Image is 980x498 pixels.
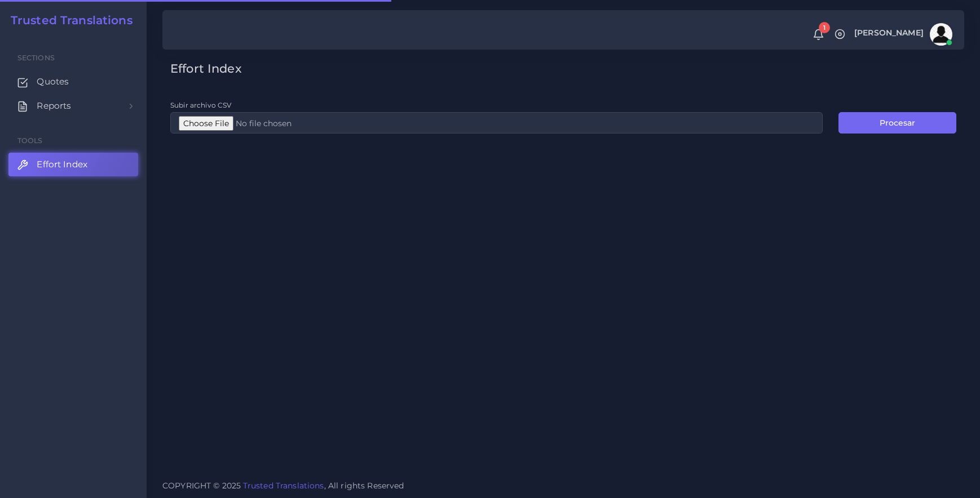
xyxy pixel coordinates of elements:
a: Effort Index [8,153,138,176]
span: 1 [819,22,830,33]
span: Sections [17,54,55,62]
a: Trusted Translations [243,481,324,491]
a: Quotes [8,70,138,94]
span: [PERSON_NAME] [854,29,924,37]
a: [PERSON_NAME]avatar [849,23,956,46]
label: Subir archivo CSV [170,100,231,110]
button: Procesar [838,112,956,134]
a: Reports [8,94,138,118]
span: , All rights Reserved [324,480,404,492]
a: Trusted Translations [3,14,133,27]
h3: Effort Index [170,61,956,75]
span: Quotes [37,75,69,88]
a: 1 [809,28,828,41]
span: COPYRIGHT © 2025 [162,480,404,492]
span: Reports [37,100,71,112]
span: Tools [17,136,43,145]
img: avatar [930,23,952,46]
span: Effort Index [37,158,87,171]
